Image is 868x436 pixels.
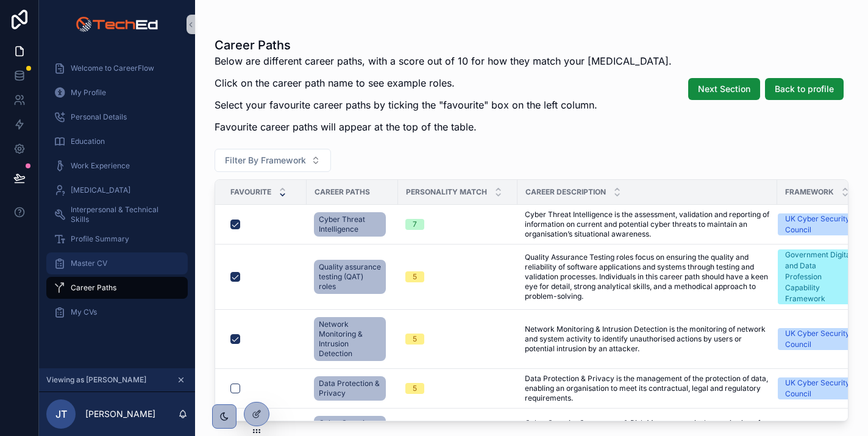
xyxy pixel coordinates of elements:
[215,54,672,68] p: Below are different career paths, with a score out of 10 for how they match your [MEDICAL_DATA].
[319,262,381,291] span: Quality assurance testing (QAT) roles
[215,149,331,172] button: Select Button
[55,407,67,421] span: JT
[785,377,853,399] div: UK Cyber Security Council
[71,88,106,98] span: My Profile
[225,154,306,166] span: Filter By Framework
[85,408,155,420] p: [PERSON_NAME]
[413,219,417,230] div: 7
[71,234,129,244] span: Profile Summary
[71,137,105,146] span: Education
[314,376,386,401] a: Data Protection & Privacy
[698,83,750,95] span: Next Section
[525,210,770,239] span: Cyber Threat Intelligence is the assessment, validation and reporting of information on current a...
[314,317,386,361] a: Network Monitoring & Intrusion Detection
[315,187,370,197] span: Career paths
[775,83,834,95] span: Back to profile
[71,161,130,171] span: Work Experience
[406,187,487,197] span: Personality match​
[46,252,188,274] a: Master CV
[71,185,130,195] span: [MEDICAL_DATA]
[215,120,672,134] p: Favourite career paths will appear at the top of the table.
[319,320,381,359] span: Network Monitoring & Intrusion Detection
[46,301,188,323] a: My CVs
[46,204,188,226] a: Interpersonal & Technical Skills
[46,277,188,299] a: Career Paths
[525,374,770,403] span: Data Protection & Privacy is the management of the protection of data, enabling an organisation t...
[46,155,188,177] a: Work Experience
[46,57,188,79] a: Welcome to CareerFlow
[525,187,606,197] span: Career Description
[319,379,381,398] span: Data Protection & Privacy
[413,271,417,282] div: 5
[413,334,417,345] div: 5
[46,106,188,128] a: Personal Details
[765,78,844,100] button: Back to profile
[314,212,386,237] a: Cyber Threat Intelligence
[785,213,853,235] div: UK Cyber Security Council
[319,215,381,234] span: Cyber Threat Intelligence
[525,252,770,301] span: Quality Assurance Testing roles focus on ensuring the quality and reliability of software applica...
[215,76,672,90] p: Click on the career path name to see example roles.
[525,324,770,354] span: Network Monitoring & Intrusion Detection is the monitoring of network and system activity to iden...
[46,82,188,104] a: My Profile
[71,205,176,224] span: Interpersonal & Technical Skills
[215,98,672,112] p: Select your favourite career paths by ticking the "favourite" box on the left column.
[76,15,158,34] img: App logo
[785,328,853,350] div: UK Cyber Security Council
[688,78,760,100] button: Next Section
[413,383,417,394] div: 5
[39,49,195,339] div: scrollable content
[46,228,188,250] a: Profile Summary
[785,187,834,197] span: Framework
[785,249,853,304] div: Government Digital and Data Profession Capability Framework
[230,187,271,197] span: Favourite
[46,179,188,201] a: [MEDICAL_DATA]
[314,260,386,294] a: Quality assurance testing (QAT) roles
[215,37,672,54] h1: Career Paths
[71,283,116,293] span: Career Paths
[46,130,188,152] a: Education
[46,375,146,385] span: Viewing as [PERSON_NAME]
[71,307,97,317] span: My CVs
[71,259,107,268] span: Master CV
[71,63,154,73] span: Welcome to CareerFlow
[71,112,127,122] span: Personal Details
